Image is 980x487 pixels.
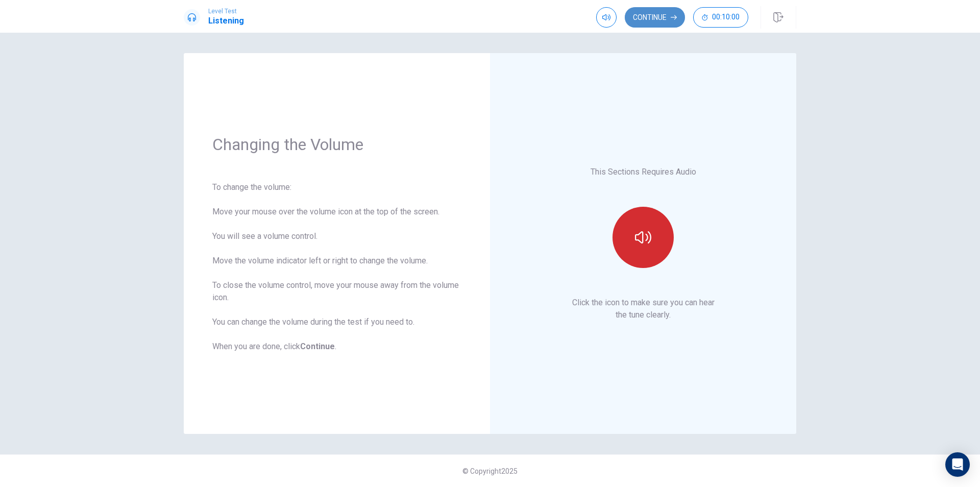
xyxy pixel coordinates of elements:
span: 00:10:00 [712,13,740,21]
div: To change the volume: Move your mouse over the volume icon at the top of the screen. You will see... [212,181,461,353]
button: 00:10:00 [693,7,748,28]
p: Click the icon to make sure you can hear the tune clearly. [572,297,715,321]
span: © Copyright 2025 [462,467,518,475]
h1: Changing the Volume [212,134,461,155]
button: Continue [625,7,685,28]
p: This Sections Requires Audio [591,166,696,178]
h1: Listening [208,15,244,27]
div: Open Intercom Messenger [945,452,970,477]
b: Continue [300,342,335,351]
span: Level Test [208,8,244,15]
